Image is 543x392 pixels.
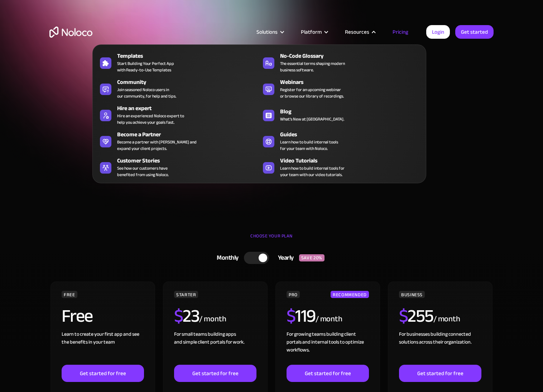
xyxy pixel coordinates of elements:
a: No-Code GlossaryThe essential terms shaping modernbusiness software. [259,50,422,75]
div: STARTER [174,291,198,298]
div: Platform [301,27,322,37]
div: Guides [280,130,426,139]
div: Customer Stories [117,156,263,165]
span: $ [174,299,183,333]
a: home [49,27,92,38]
span: See how our customers have benefited from using Noloco. [117,165,169,178]
div: PRO [287,291,300,298]
div: Webinars [280,78,426,86]
div: Resources [345,27,369,37]
span: Register for an upcoming webinar or browse our library of recordings. [280,86,344,99]
a: Login [426,25,450,39]
a: CommunityJoin seasoned Noloco users inour community, for help and tips. [96,76,259,101]
div: Hire an experienced Noloco expert to help you achieve your goals fast. [117,113,184,126]
h2: Free [62,307,93,325]
span: What's New at [GEOGRAPHIC_DATA]. [280,116,344,122]
div: Community [117,78,263,86]
a: BlogWhat's New at [GEOGRAPHIC_DATA]. [259,103,422,127]
div: CHOOSE YOUR PLAN [49,231,494,249]
span: $ [399,299,408,333]
h2: Grow your business at any stage with tiered pricing plans that fit your needs. [49,111,494,133]
div: / month [199,313,226,325]
div: Blog [280,107,426,116]
div: Solutions [248,27,292,37]
div: / month [316,313,342,325]
div: Resources [336,27,384,37]
div: SAVE 20% [299,254,325,261]
div: For growing teams building client portals and internal tools to optimize workflows. [287,330,369,365]
a: Pricing [384,27,417,37]
div: / month [433,313,460,325]
div: FREE [62,291,77,298]
a: Get started for free [399,365,481,382]
a: TemplatesStart Building Your Perfect Appwith Ready-to-Use Templates [96,50,259,75]
a: Get started for free [174,365,256,382]
div: Hire an expert [117,104,263,113]
div: No-Code Glossary [280,52,426,60]
div: Become a Partner [117,130,263,139]
span: Learn how to build internal tools for your team with Noloco. [280,139,338,152]
div: BUSINESS [399,291,425,298]
a: Customer StoriesSee how our customers havebenefited from using Noloco. [96,155,259,179]
a: GuidesLearn how to build internal toolsfor your team with Noloco. [259,129,422,153]
div: Monthly [208,252,244,263]
div: For businesses building connected solutions across their organization. ‍ [399,330,481,365]
div: Learn to create your first app and see the benefits in your team ‍ [62,330,144,365]
a: Get started for free [287,365,369,382]
div: Become a partner with [PERSON_NAME] and expand your client projects. [117,139,197,152]
a: Hire an expertHire an experienced Noloco expert tohelp you achieve your goals fast. [96,103,259,127]
div: Solutions [256,27,278,37]
a: WebinarsRegister for an upcoming webinaror browse our library of recordings. [259,76,422,101]
a: Video TutorialsLearn how to build internal tools foryour team with our video tutorials. [259,155,422,179]
span: Start Building Your Perfect App with Ready-to-Use Templates [117,60,174,73]
nav: Resources [92,34,426,183]
a: Become a PartnerBecome a partner with [PERSON_NAME] andexpand your client projects. [96,129,259,153]
h1: Flexible Pricing Designed for Business [49,61,494,104]
div: Templates [117,52,263,60]
h2: 255 [399,307,433,325]
div: For small teams building apps and simple client portals for work. ‍ [174,330,256,365]
span: Join seasoned Noloco users in our community, for help and tips. [117,86,176,99]
div: Video Tutorials [280,156,426,165]
span: $ [287,299,295,333]
h2: 23 [174,307,200,325]
a: Get started for free [62,365,144,382]
div: RECOMMENDED [331,291,369,298]
span: Learn how to build internal tools for your team with our video tutorials. [280,165,345,178]
span: The essential terms shaping modern business software. [280,60,345,73]
a: Get started [455,25,494,39]
div: Yearly [269,252,299,263]
div: Platform [292,27,336,37]
h2: 119 [287,307,316,325]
